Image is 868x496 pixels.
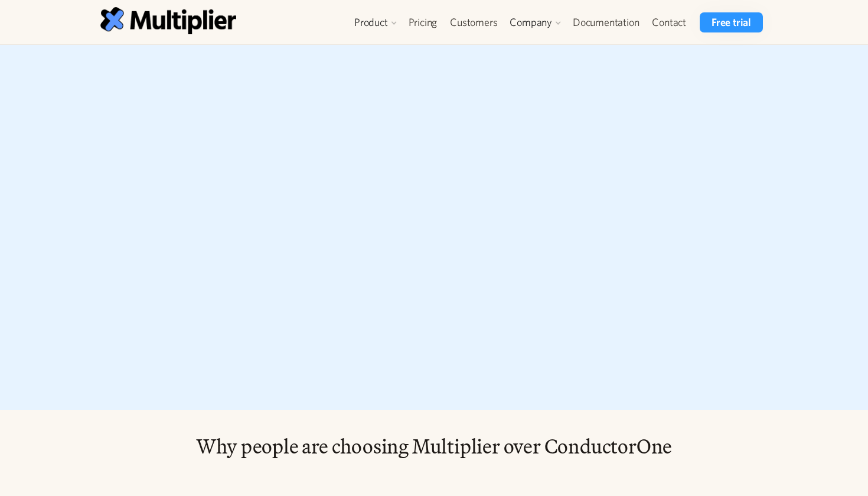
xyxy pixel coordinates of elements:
a: Documentation [566,12,645,32]
div: Product [354,15,388,30]
a: Pricing [402,12,444,32]
div: Product [348,12,402,32]
a: Customers [443,12,504,32]
div: Company [504,12,566,32]
div: Company [510,15,552,30]
a: Contact [645,12,693,32]
a: Free trial [700,12,763,32]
